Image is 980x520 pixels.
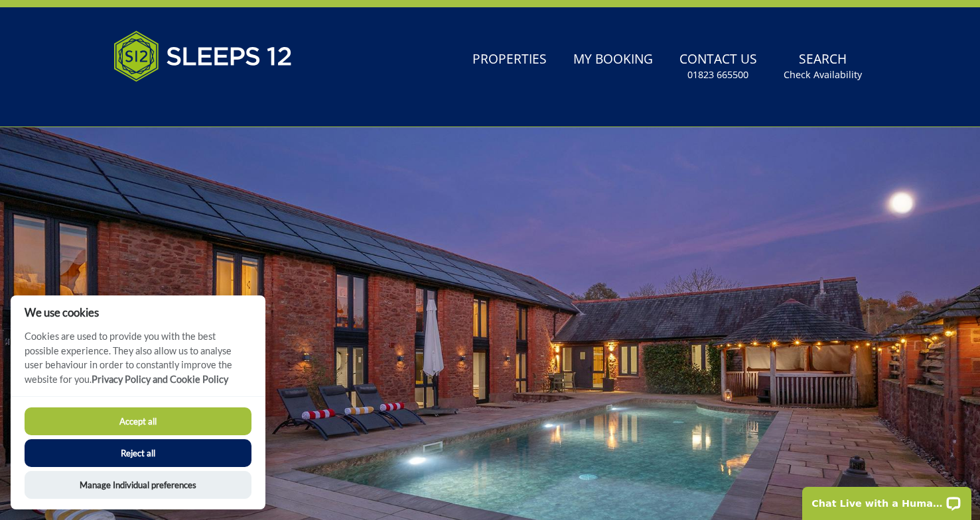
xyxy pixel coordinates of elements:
a: Properties [467,45,552,75]
p: Cookies are used to provide you with the best possible experience. They also allow us to analyse ... [11,329,265,396]
a: My Booking [568,45,658,75]
button: Accept all [25,407,251,435]
img: Sleeps 12 [113,23,293,89]
small: 01823 665500 [687,68,748,81]
iframe: LiveChat chat widget [794,478,980,520]
a: SearchCheck Availability [778,45,867,88]
h2: We use cookies [11,306,265,319]
a: Privacy Policy and Cookie Policy [92,374,228,385]
small: Check Availability [784,68,862,81]
a: Contact Us01823 665500 [674,45,762,88]
iframe: Customer reviews powered by Trustpilot [107,97,246,109]
button: Reject all [25,439,251,467]
button: Manage Individual preferences [25,471,251,499]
